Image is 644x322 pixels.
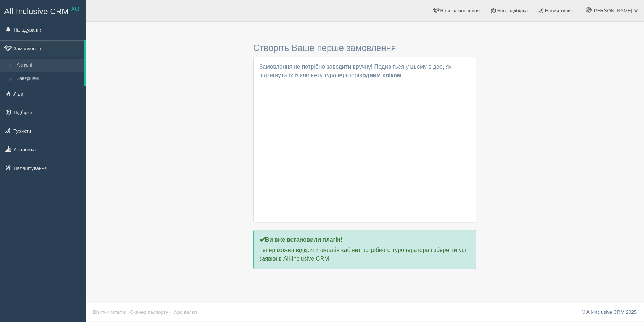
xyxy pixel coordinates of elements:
p: Замовлення не потрібно заводити вручну! Подивіться у цьому відео, як підтягнути їх із кабінету ту... [259,63,470,80]
span: · [127,309,129,315]
a: Сканер паспорту [130,309,168,315]
a: All-Inclusive CRM XO [0,0,85,21]
span: · [170,309,171,315]
a: © All-Inclusive CRM 2025 [582,309,637,315]
span: Новий турист [545,8,575,13]
span: Нове замовлення [440,8,480,13]
a: Активні [13,59,84,72]
p: Тепер можна відкрити онлайн кабінет потрібного туроператора і зберегти усі заявки в All-Inclusive... [259,246,470,263]
p: Ви вже встановили плагін! [259,236,470,244]
sup: XO [71,6,80,12]
b: одним кліком [362,72,401,78]
span: [PERSON_NAME] [592,8,632,13]
a: Візитки готелів [93,309,126,315]
a: Курс валют [172,309,197,315]
h3: Створіть Ваше перше замовлення [253,43,476,53]
span: Нова підбірка [497,8,528,13]
span: All-Inclusive CRM [4,7,69,16]
a: Завершені [13,72,84,86]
